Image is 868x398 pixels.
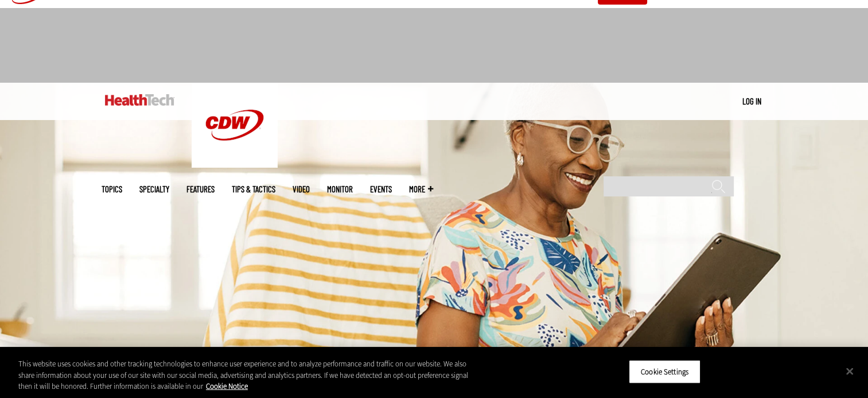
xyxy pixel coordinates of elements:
[206,381,248,391] a: More information about your privacy
[105,94,174,106] img: Home
[139,185,169,194] span: Specialty
[293,185,310,194] a: Video
[18,358,477,392] div: This website uses cookies and other tracking technologies to enhance user experience and to analy...
[742,95,761,107] div: User menu
[232,185,275,194] a: Tips & Tactics
[225,20,643,71] iframe: advertisement
[742,96,761,106] a: Log in
[370,185,392,194] a: Events
[837,358,862,384] button: Close
[192,83,278,168] img: Home
[102,185,122,194] span: Topics
[186,185,215,194] a: Features
[327,185,353,194] a: MonITor
[409,185,433,194] span: More
[192,159,278,171] a: CDW
[629,360,700,384] button: Cookie Settings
